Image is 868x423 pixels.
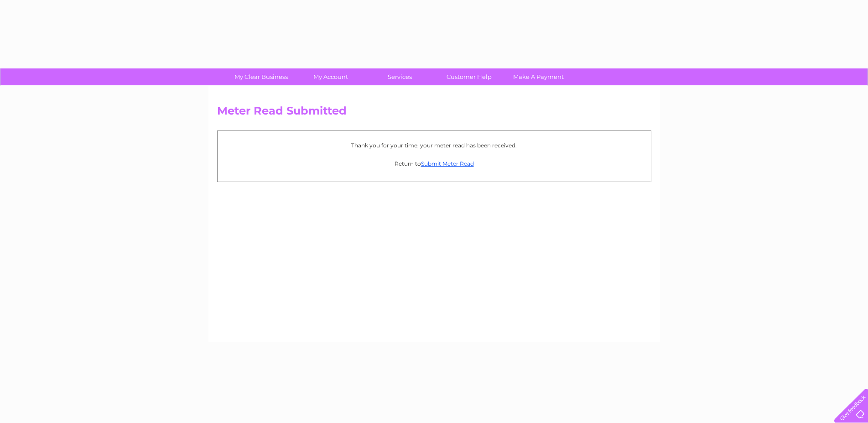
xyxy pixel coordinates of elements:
a: Submit Meter Read [421,160,474,167]
a: Make A Payment [501,68,576,85]
a: Services [362,68,437,85]
p: Thank you for your time, your meter read has been received. [222,141,646,150]
p: Return to [222,159,646,168]
a: My Clear Business [223,68,299,85]
a: Customer Help [431,68,507,85]
h2: Meter Read Submitted [217,104,651,122]
a: My Account [293,68,368,85]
